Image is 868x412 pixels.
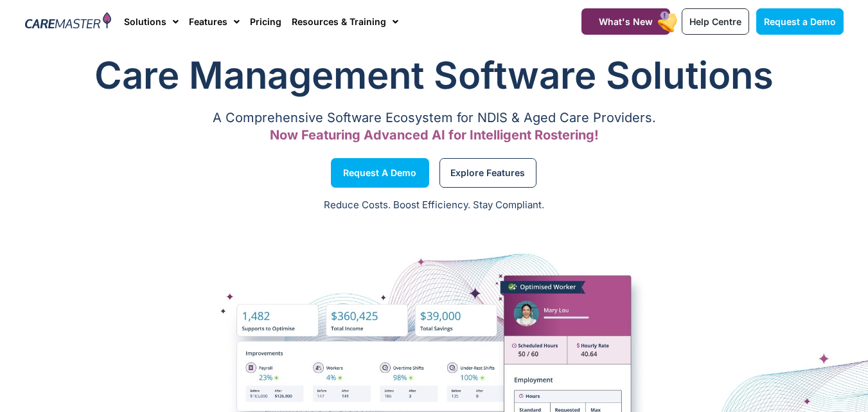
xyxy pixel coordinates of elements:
span: Request a Demo [764,16,836,27]
span: What's New [599,16,653,27]
img: CareMaster Logo [25,12,112,31]
p: Reduce Costs. Boost Efficiency. Stay Compliant. [8,198,860,213]
span: Help Centre [689,16,741,27]
h1: Care Management Software Solutions [25,49,844,101]
a: Explore Features [439,158,536,188]
a: What's New [581,8,670,35]
span: Now Featuring Advanced AI for Intelligent Rostering! [270,127,599,143]
p: A Comprehensive Software Ecosystem for NDIS & Aged Care Providers. [25,114,844,122]
span: Explore Features [450,170,525,176]
a: Help Centre [682,8,749,35]
a: Request a Demo [331,158,429,188]
a: Request a Demo [756,8,844,35]
span: Request a Demo [343,170,416,176]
